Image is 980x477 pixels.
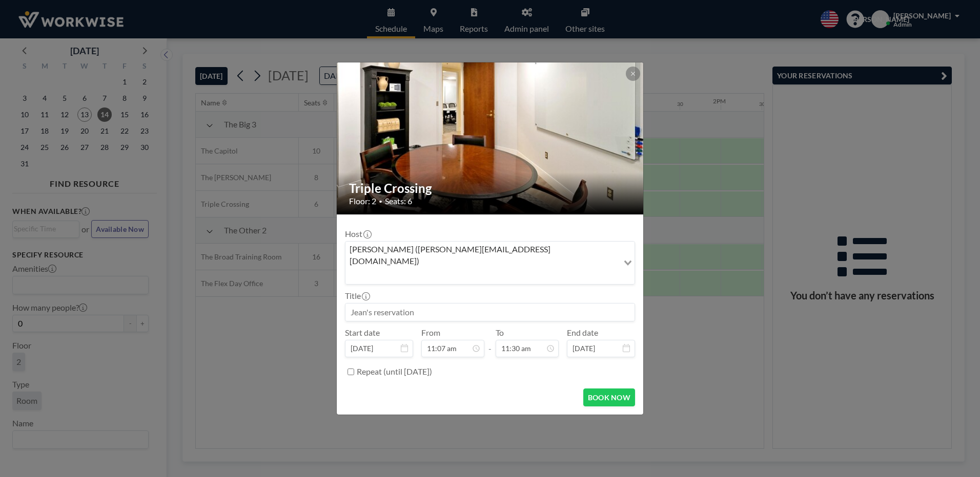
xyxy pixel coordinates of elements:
button: BOOK NOW [583,388,635,406]
label: From [421,328,440,338]
label: Start date [345,328,380,338]
span: - [488,331,492,354]
label: To [496,328,504,338]
span: • [379,198,382,205]
span: Seats: 6 [385,196,412,206]
label: Title [345,291,369,301]
input: Search for option [346,269,618,282]
div: Search for option [345,242,635,284]
h2: Triple Crossing [349,181,632,196]
label: End date [567,328,598,338]
label: Host [345,229,371,239]
input: Jean's reservation [345,303,635,321]
span: [PERSON_NAME] ([PERSON_NAME][EMAIL_ADDRESS][DOMAIN_NAME]) [348,244,617,267]
img: 537.jpg [337,23,644,253]
span: Floor: 2 [349,196,376,206]
label: Repeat (until [DATE]) [357,366,432,377]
